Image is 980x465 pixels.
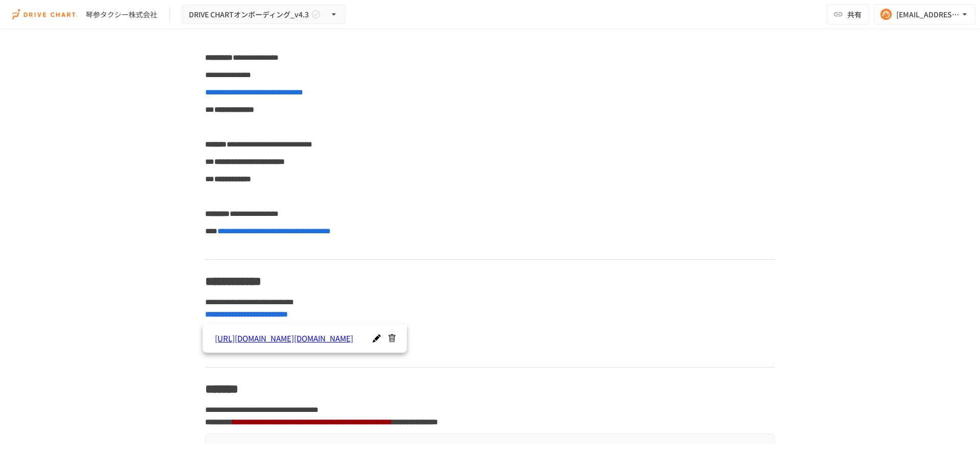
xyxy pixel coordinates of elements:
button: 共有 [827,4,870,25]
button: [EMAIL_ADDRESS][PERSON_NAME][DOMAIN_NAME] [874,4,976,25]
button: DRIVE CHARTオンボーディング_v4.3 [182,5,346,25]
div: 琴参タクシー株式会社 [86,9,157,20]
a: [URL][DOMAIN_NAME][DOMAIN_NAME] [215,332,378,345]
div: [EMAIL_ADDRESS][PERSON_NAME][DOMAIN_NAME] [896,8,960,21]
span: 共有 [847,9,862,20]
span: DRIVE CHARTオンボーディング_v4.3 [189,8,309,21]
img: i9VDDS9JuLRLX3JIUyK59LcYp6Y9cayLPHs4hOxMB9W [12,6,78,22]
